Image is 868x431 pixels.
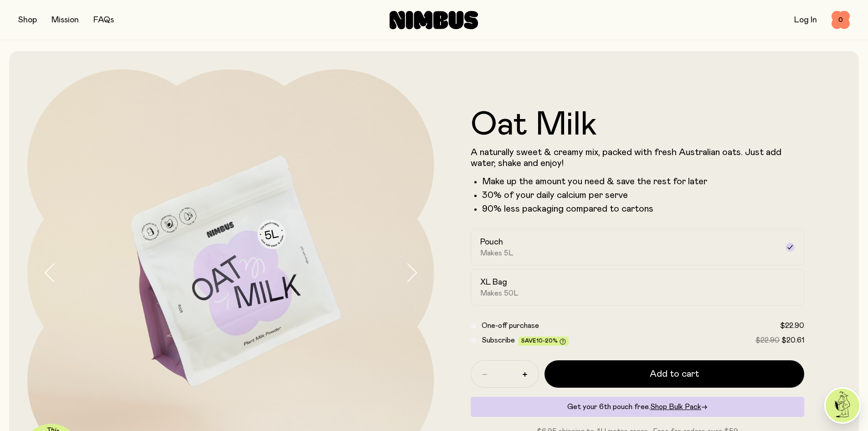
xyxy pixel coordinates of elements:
[471,397,805,417] div: Get your 6th pouch free.
[471,147,805,169] p: A naturally sweet & creamy mix, packed with fresh Australian oats. Just add water, shake and enjoy!
[521,338,566,345] span: Save
[482,203,805,214] li: 90% less packaging compared to cartons
[480,277,507,288] h2: XL Bag
[482,322,539,329] span: One-off purchase
[826,389,859,422] img: agent
[480,237,503,248] h2: Pouch
[480,289,519,298] span: Makes 50L
[650,403,701,410] span: Shop Bulk Pack
[536,338,558,343] span: 10-20%
[781,337,804,344] span: $20.61
[482,176,805,187] li: Make up the amount you need & save the rest for later
[832,11,850,29] button: 0
[755,337,780,344] span: $22.90
[780,322,804,329] span: $22.90
[482,190,805,201] li: 30% of your daily calcium per serve
[650,368,699,380] span: Add to cart
[482,337,515,344] span: Subscribe
[794,16,817,24] a: Log In
[650,403,708,410] a: Shop Bulk Pack→
[51,16,79,24] a: Mission
[471,109,805,141] h1: Oat Milk
[480,249,514,258] span: Makes 5L
[93,16,114,24] a: FAQs
[544,360,805,388] button: Add to cart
